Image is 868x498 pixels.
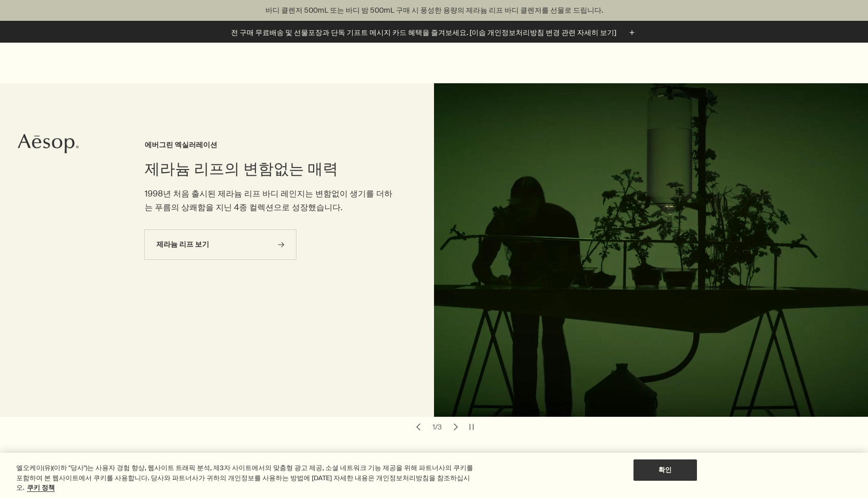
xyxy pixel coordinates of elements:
[145,159,393,179] h2: 제라늄 리프의 변함없는 매력
[411,420,425,434] button: previous slide
[231,27,638,39] button: 전 구매 무료배송 및 선물포장과 단독 기프트 메시지 카드 혜택을 즐겨보세요. [이솝 개인정보처리방침 변경 관련 자세히 보기]
[449,420,463,434] button: next slide
[16,463,478,493] div: 엘오케이(유)(이하 "당사")는 사용자 경험 향상, 웹사이트 트래픽 분석, 제3자 사이트에서의 맞춤형 광고 제공, 소셜 네트워크 기능 제공을 위해 파트너사의 쿠키를 포함하여 ...
[10,5,858,16] p: 바디 클렌저 500mL 또는 바디 밤 500mL 구매 시 풍성한 용량의 제라늄 리프 바디 클렌저를 선물로 드립니다.
[145,187,393,214] p: 1998년 처음 출시된 제라늄 리프 바디 레인지는 변함없이 생기를 더하는 푸름의 상쾌함을 지닌 4종 컬렉션으로 성장했습니다.
[18,134,79,154] svg: Aesop
[633,459,697,481] button: 확인
[18,134,79,156] a: Aesop
[144,229,296,260] a: 제라늄 리프 보기
[231,27,616,38] p: 전 구매 무료배송 및 선물포장과 단독 기프트 메시지 카드 혜택을 즐겨보세요. [이솝 개인정보처리방침 변경 관련 자세히 보기]
[27,483,55,492] a: 개인 정보 보호에 대한 자세한 정보, 새 탭에서 열기
[145,139,393,151] h3: 에버그린 엑실러레이션
[464,420,479,434] button: pause
[429,422,445,431] div: 1 / 3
